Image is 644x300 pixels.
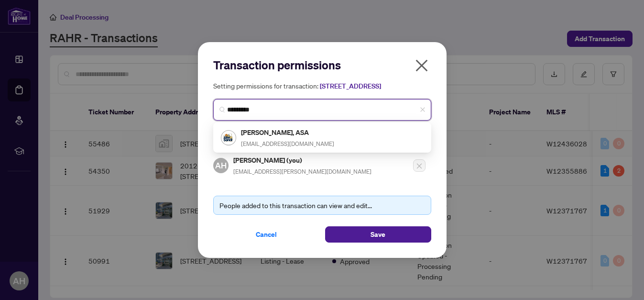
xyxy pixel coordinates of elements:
img: Profile Icon [221,131,236,145]
span: [EMAIL_ADDRESS][DOMAIN_NAME] [241,140,334,147]
h5: [PERSON_NAME] (you) [233,155,371,166]
div: People added to this transaction can view and edit... [219,200,425,211]
h5: [PERSON_NAME], ASA [241,127,334,138]
span: close [414,58,429,73]
button: Cancel [213,226,319,243]
span: Save [371,227,385,242]
span: AH [215,159,227,172]
span: Cancel [256,227,277,242]
span: [STREET_ADDRESS] [320,82,381,90]
button: Save [325,226,431,243]
span: [EMAIL_ADDRESS][PERSON_NAME][DOMAIN_NAME] [233,168,371,175]
h5: Setting permissions for transaction: [213,80,431,91]
span: close [420,107,426,112]
h2: Transaction permissions [213,57,431,73]
img: search_icon [219,107,225,112]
